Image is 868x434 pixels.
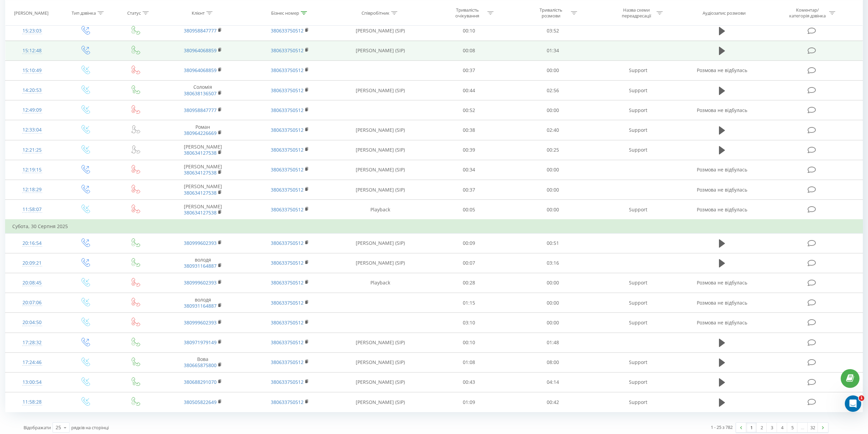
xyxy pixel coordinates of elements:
[14,10,48,16] div: [PERSON_NAME]
[511,273,594,293] td: 00:00
[184,319,217,326] a: 380999602393
[511,313,594,333] td: 00:00
[12,356,52,369] div: 17:24:46
[511,60,594,80] td: 00:00
[271,319,304,326] a: 380633750512
[271,379,304,385] a: 380633750512
[427,81,511,100] td: 00:44
[271,146,304,153] a: 380633750512
[511,293,594,313] td: 00:00
[12,256,52,270] div: 20:09:21
[334,160,427,180] td: [PERSON_NAME] (SIP)
[271,87,304,94] a: 380633750512
[184,399,217,405] a: 380505822649
[787,423,797,432] a: 5
[334,352,427,372] td: [PERSON_NAME] (SIP)
[427,333,511,352] td: 00:10
[334,372,427,392] td: [PERSON_NAME] (SIP)
[511,253,594,273] td: 03:16
[427,180,511,200] td: 00:37
[334,200,427,220] td: Playback
[427,160,511,180] td: 00:34
[427,41,511,60] td: 00:08
[427,60,511,80] td: 00:37
[697,319,747,326] span: Розмова не відбулась
[511,392,594,412] td: 00:42
[12,316,52,329] div: 20:04:50
[594,140,681,160] td: Support
[511,41,594,60] td: 01:34
[594,352,681,372] td: Support
[427,100,511,120] td: 00:52
[192,10,205,16] div: Клієнт
[594,313,681,333] td: Support
[756,423,767,432] a: 2
[24,424,51,431] span: Відображати
[12,24,52,38] div: 15:23:03
[184,130,217,136] a: 380964226669
[184,107,217,113] a: 380958847777
[159,120,246,140] td: Роман
[797,423,808,432] div: …
[511,200,594,220] td: 00:00
[159,140,246,160] td: [PERSON_NAME]
[697,186,747,193] span: Розмова не відбулась
[808,423,818,432] a: 32
[184,90,217,97] a: 380638136507
[12,336,52,349] div: 17:28:32
[271,127,304,133] a: 380633750512
[12,395,52,409] div: 11:58:28
[777,423,787,432] a: 4
[697,206,747,213] span: Розмова не відбулась
[12,237,52,250] div: 20:16:54
[845,395,861,412] iframe: Intercom live chat
[184,67,217,73] a: 380964068859
[159,253,246,273] td: володя
[697,279,747,286] span: Розмова не відбулась
[271,166,304,173] a: 380633750512
[184,209,217,216] a: 380634127538
[271,67,304,73] a: 380633750512
[159,293,246,313] td: володя
[427,140,511,160] td: 00:39
[184,27,217,34] a: 380958847777
[271,240,304,246] a: 380633750512
[12,84,52,97] div: 14:20:53
[334,180,427,200] td: [PERSON_NAME] (SIP)
[594,200,681,220] td: Support
[12,143,52,157] div: 12:21:25
[511,160,594,180] td: 00:00
[594,273,681,293] td: Support
[594,60,681,80] td: Support
[184,339,217,346] a: 380971979149
[427,120,511,140] td: 00:38
[594,293,681,313] td: Support
[511,333,594,352] td: 01:48
[159,81,246,100] td: Соломія
[12,376,52,389] div: 13:00:54
[511,120,594,140] td: 02:40
[533,7,569,19] div: Тривалість розмови
[71,424,109,431] span: рядків на сторінці
[271,27,304,34] a: 380633750512
[703,10,746,16] div: Аудіозапис розмови
[697,67,747,73] span: Розмова не відбулась
[159,200,246,220] td: [PERSON_NAME]
[511,180,594,200] td: 00:00
[184,303,217,309] a: 380931164887
[12,123,52,137] div: 12:33:04
[271,279,304,286] a: 380633750512
[594,372,681,392] td: Support
[127,10,141,16] div: Статус
[12,64,52,77] div: 15:10:49
[56,424,61,431] div: 25
[334,333,427,352] td: [PERSON_NAME] (SIP)
[12,44,52,57] div: 15:12:48
[334,21,427,41] td: [PERSON_NAME] (SIP)
[334,81,427,100] td: [PERSON_NAME] (SIP)
[511,140,594,160] td: 00:25
[788,7,827,19] div: Коментар/категорія дзвінка
[427,352,511,372] td: 01:08
[12,163,52,177] div: 12:19:15
[12,276,52,290] div: 20:08:45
